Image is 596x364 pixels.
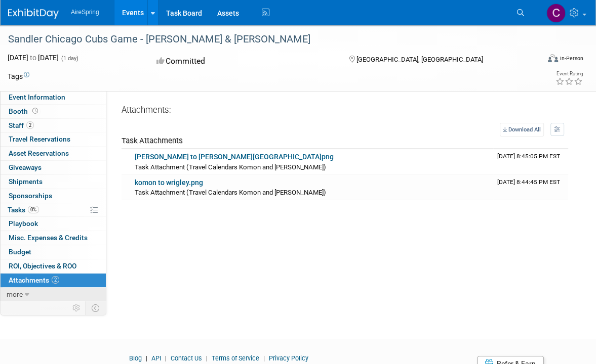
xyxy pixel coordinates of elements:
span: 0% [28,206,39,213]
a: Travel Reservations [1,132,106,146]
a: Blog [129,354,142,362]
span: Upload Timestamp [497,153,560,160]
span: Staff [9,121,34,129]
a: komon to wrigley.png [135,178,203,187]
div: Attachments: [122,104,568,118]
span: more [7,290,23,298]
span: | [261,354,267,362]
span: 2 [26,121,34,129]
span: Travel Reservations [9,135,70,143]
span: Giveaways [9,163,42,171]
span: Misc. Expenses & Credits [9,234,88,242]
img: ExhibitDay [8,9,59,19]
a: Staff2 [1,119,106,132]
td: Upload Timestamp [493,175,568,200]
a: more [1,288,106,301]
span: Task Attachment (Travel Calendars Komon and [PERSON_NAME]) [135,163,326,171]
span: Sponsorships [9,192,52,200]
a: Sponsorships [1,189,106,203]
span: AireSpring [71,9,99,16]
span: to [28,54,38,62]
a: Asset Reservations [1,147,106,160]
a: Terms of Service [212,354,259,362]
span: Budget [9,248,31,256]
td: Toggle Event Tabs [86,301,106,314]
span: Asset Reservations [9,149,69,157]
span: Upload Timestamp [497,178,560,186]
div: In-Person [560,55,583,62]
div: Committed [153,53,333,70]
td: Personalize Event Tab Strip [68,301,86,314]
span: | [143,354,150,362]
img: Christine Silvestri [546,4,566,23]
span: Task Attachment (Travel Calendars Komon and [PERSON_NAME]) [135,189,326,196]
a: [PERSON_NAME] to [PERSON_NAME][GEOGRAPHIC_DATA]png [135,153,334,161]
div: Sandler Chicago Cubs Game - [PERSON_NAME] & [PERSON_NAME] [5,30,527,49]
span: (1 day) [60,55,78,62]
span: Event Information [9,93,65,101]
a: Tasks0% [1,203,106,217]
div: Event Rating [555,71,583,76]
a: Download All [500,123,544,136]
span: Task Attachments [122,136,183,145]
span: Booth not reserved yet [30,107,40,115]
span: Tasks [8,206,39,214]
span: ROI, Objectives & ROO [9,262,76,270]
div: Event Format [494,53,583,68]
a: Booth [1,105,106,118]
span: | [204,354,210,362]
a: Misc. Expenses & Credits [1,231,106,245]
span: Shipments [9,177,43,186]
a: Playbook [1,217,106,231]
span: [GEOGRAPHIC_DATA], [GEOGRAPHIC_DATA] [356,56,483,63]
span: 2 [52,276,59,284]
td: Upload Timestamp [493,149,568,174]
span: Playbook [9,219,38,227]
td: Tags [8,71,29,81]
span: Attachments [9,276,59,284]
a: ROI, Objectives & ROO [1,259,106,273]
img: Format-Inperson.png [548,54,558,62]
span: Booth [9,107,40,115]
a: Giveaways [1,161,106,174]
a: Attachments2 [1,274,106,287]
span: [DATE] [DATE] [8,54,59,62]
a: Budget [1,245,106,259]
span: | [163,354,169,362]
a: Shipments [1,175,106,189]
a: Contact Us [171,354,202,362]
a: Event Information [1,90,106,104]
a: Privacy Policy [269,354,308,362]
a: API [151,354,161,362]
